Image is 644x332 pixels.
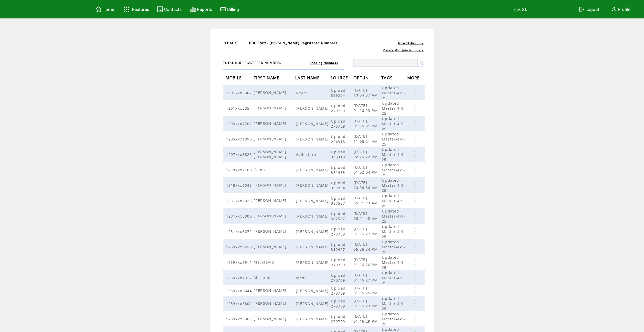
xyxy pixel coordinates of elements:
span: Updated Master-4-9-25 [382,208,405,224]
span: [PERSON_NAME] [296,229,330,234]
span: 1239xxx1917 [226,275,253,280]
span: 1239xxx0650 [226,244,253,249]
img: contacts.svg [157,6,163,12]
a: DOWNLOAD CSV [398,41,424,45]
span: 1239xxx6044 [226,288,253,293]
span: [DATE] 01:16:23 PM [354,103,379,113]
span: 1231xxx8025 [226,198,253,203]
span: [PERSON_NAME] [296,244,330,249]
span: [PERSON_NAME] [296,288,330,293]
span: [DATE] 01:02:04 PM [354,164,379,175]
span: Upload: 270709 [331,103,347,113]
span: [DATE] 06:11:43 AM [354,195,379,205]
span: Upload: 270709 [331,298,347,309]
a: Contacts [156,5,182,13]
a: Logout [578,5,610,13]
span: 1218xxx7100 [226,167,253,172]
span: Contacts [164,7,182,12]
span: [DATE] 01:16:26 PM [354,257,379,267]
span: Upload: 310407 [331,242,347,252]
span: [PERSON_NAME] [254,90,288,95]
span: Updated Master-4-9-25 [382,147,405,162]
span: [PERSON_NAME] [PERSON_NAME] [254,149,288,159]
span: 1207xxx8826 [226,152,253,157]
span: Features [132,7,149,12]
span: TAGS [381,74,394,83]
span: TOTAL 616 REGISTERED NUMBERS [223,61,282,65]
a: OPT-IN [354,76,370,79]
span: Updated Master-4-9-25 [382,178,405,193]
span: Upload: 270709 [331,273,347,283]
span: [DATE] 06:11:43 AM [354,211,379,221]
span: 1231xxx8300 [226,214,253,219]
span: 1218xxx6048 [226,183,253,188]
span: [PERSON_NAME] [296,136,330,141]
span: [DATE] 10:04:37 AM [354,87,379,98]
span: Marquin [254,275,272,280]
span: Home [102,7,114,12]
span: [DATE] 10:04:36 AM [354,180,379,190]
span: [PERSON_NAME] [254,198,288,203]
span: 76626 [513,7,528,12]
img: exit.svg [578,6,584,12]
span: Updated Master-4-9-25 [382,85,405,100]
span: [DATE] 01:16:29 PM [354,314,379,324]
span: Upload: 387587 [331,196,347,206]
span: Profile [618,7,630,12]
span: Upload: 399204 [331,180,347,190]
a: Home [95,5,115,13]
a: MOBILE [226,76,243,79]
span: Updated Master-4-9-25 [382,296,405,311]
span: Upload: 270709 [331,286,347,296]
span: [PERSON_NAME] [296,301,330,306]
span: [DATE] 01:16:23 PM [354,298,379,308]
span: [PERSON_NAME] [254,288,288,293]
a: Profile [610,5,631,13]
span: [PERSON_NAME] [296,316,330,321]
span: Updated Master-4-9-25 [382,162,405,177]
span: SOURCE [330,74,349,83]
span: [PERSON_NAME] [296,121,330,126]
span: 1239xxx1911 [226,260,253,265]
span: [PERSON_NAME] [296,167,330,172]
span: Updated Master-4-9-25 [382,224,405,239]
a: LAST NAME [295,76,321,79]
span: [PERSON_NAME] [296,106,330,111]
span: [PERSON_NAME] [254,301,288,306]
span: [PERSON_NAME] [296,183,330,188]
span: [PERSON_NAME] [254,244,288,249]
span: Upload: 351485 [331,165,347,175]
span: [DATE] 02:25:22 PM [354,149,379,159]
img: creidtcard.svg [220,6,226,12]
span: Updated Master-4-9-25 [382,270,405,285]
span: Upload: 387587 [331,211,347,221]
a: Delete Multiple Numbers [383,49,424,52]
span: Upload: 294318 [331,134,347,144]
span: Upload: 399204 [331,88,347,98]
span: [DATE] 01:16:25 PM [354,285,379,295]
span: 1203xxx7702 [226,121,253,126]
span: [PERSON_NAME] [254,213,288,218]
span: OPT-IN [354,74,370,83]
span: 1205xxx1096 [226,136,253,141]
span: Updated Master-4-9-25 [382,101,405,116]
span: Upload: 270709 [331,118,347,129]
a: TAGS [381,76,394,79]
span: MOBILE [226,74,243,83]
span: [PERSON_NAME] [254,229,288,234]
span: [DATE] 06:56:34 PM [354,242,379,252]
span: Macklovio [254,259,275,265]
span: Updated Master-4-9-25 [382,239,405,254]
a: Features [121,4,150,14]
span: [PERSON_NAME] [254,182,288,187]
a: < BACK [224,41,237,45]
a: Pending Numbers [310,61,338,65]
span: 1231xxx5072 [226,229,253,234]
span: Billing [227,7,239,12]
span: Updated Master-4-9-25 [382,131,405,147]
a: Billing [219,5,240,13]
span: [PERSON_NAME] [254,136,288,141]
span: Alcon [296,275,308,280]
span: Vallestero [296,152,317,157]
img: home.svg [95,6,101,12]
